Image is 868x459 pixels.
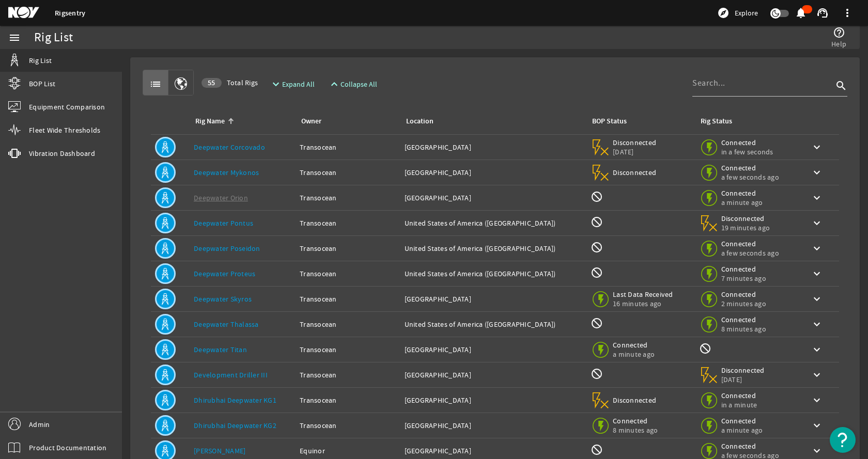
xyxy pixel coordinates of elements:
[328,78,336,90] mat-icon: expand_less
[300,319,396,329] div: Transocean
[811,242,823,255] mat-icon: keyboard_arrow_down
[29,102,105,112] span: Equipment Comparison
[405,243,583,254] div: United States of America ([GEOGRAPHIC_DATA])
[721,366,765,375] span: Disconnected
[811,419,823,432] mat-icon: keyboard_arrow_down
[613,425,658,435] span: 8 minutes ago
[300,116,392,127] div: Owner
[692,77,833,89] input: Search...
[29,78,55,89] span: BOP List
[701,116,732,127] div: Rig Status
[202,77,258,88] span: Total Rigs
[405,193,583,203] div: [GEOGRAPHIC_DATA]
[405,370,583,380] div: [GEOGRAPHIC_DATA]
[721,324,766,334] span: 8 minutes ago
[833,26,845,39] mat-icon: help_outline
[194,116,287,127] div: Rig Name
[405,395,583,405] div: [GEOGRAPHIC_DATA]
[721,375,765,384] span: [DATE]
[613,416,658,425] span: Connected
[406,116,433,127] div: Location
[194,421,276,430] a: Dhirubhai Deepwater KG2
[830,427,856,453] button: Open Resource Center
[811,343,823,356] mat-icon: keyboard_arrow_down
[613,340,657,350] span: Connected
[721,274,766,283] span: 7 minutes ago
[811,267,823,280] mat-icon: keyboard_arrow_down
[202,78,222,88] div: 55
[835,80,847,92] i: search
[405,268,583,279] div: United States of America ([GEOGRAPHIC_DATA])
[301,116,321,127] div: Owner
[270,78,278,90] mat-icon: expand_more
[811,192,823,204] mat-icon: keyboard_arrow_down
[194,143,265,152] a: Deepwater Corcovado
[699,342,711,355] mat-icon: Rig Monitoring not available for this rig
[592,116,627,127] div: BOP Status
[735,8,758,18] span: Explore
[405,446,583,456] div: [GEOGRAPHIC_DATA]
[721,264,766,274] span: Connected
[613,168,657,177] span: Disconnected
[721,239,779,248] span: Connected
[591,216,603,228] mat-icon: BOP Monitoring not available for this rig
[721,299,766,308] span: 2 minutes ago
[811,445,823,457] mat-icon: keyboard_arrow_down
[405,294,583,304] div: [GEOGRAPHIC_DATA]
[721,425,765,435] span: a minute ago
[721,400,765,409] span: in a minute
[405,319,583,329] div: United States of America ([GEOGRAPHIC_DATA])
[831,39,846,49] span: Help
[721,391,765,400] span: Connected
[721,290,766,299] span: Connected
[835,1,860,25] button: more_vert
[8,31,21,44] mat-icon: menu
[194,168,259,177] a: Deepwater Mykonos
[405,142,583,152] div: [GEOGRAPHIC_DATA]
[721,163,779,172] span: Connected
[29,442,106,453] span: Product Documentation
[811,369,823,381] mat-icon: keyboard_arrow_down
[613,395,657,405] span: Disconnected
[721,147,773,156] span: in a few seconds
[405,167,583,178] div: [GEOGRAPHIC_DATA]
[195,116,225,127] div: Rig Name
[282,79,315,89] span: Expand All
[811,318,823,330] mat-icon: keyboard_arrow_down
[811,217,823,229] mat-icon: keyboard_arrow_down
[300,294,396,304] div: Transocean
[591,191,603,203] mat-icon: BOP Monitoring not available for this rig
[613,290,673,299] span: Last Data Received
[194,218,253,228] a: Deepwater Pontus
[29,55,52,66] span: Rig List
[324,75,381,93] button: Collapse All
[613,138,657,147] span: Disconnected
[300,395,396,405] div: Transocean
[300,142,396,152] div: Transocean
[613,299,673,308] span: 16 minutes ago
[721,315,766,324] span: Connected
[34,33,73,43] div: Rig List
[811,141,823,153] mat-icon: keyboard_arrow_down
[194,446,245,455] a: [PERSON_NAME]
[29,419,50,430] span: Admin
[55,8,85,18] a: Rigsentry
[194,193,248,202] a: Deepwater Orion
[405,420,583,431] div: [GEOGRAPHIC_DATA]
[300,370,396,380] div: Transocean
[721,416,765,425] span: Connected
[591,266,603,279] mat-icon: BOP Monitoring not available for this rig
[340,79,377,89] span: Collapse All
[713,5,762,21] button: Explore
[405,344,583,355] div: [GEOGRAPHIC_DATA]
[194,294,252,304] a: Deepwater Skyros
[811,166,823,179] mat-icon: keyboard_arrow_down
[300,344,396,355] div: Transocean
[721,198,765,207] span: a minute ago
[721,188,765,198] span: Connected
[811,394,823,406] mat-icon: keyboard_arrow_down
[721,214,770,223] span: Disconnected
[811,293,823,305] mat-icon: keyboard_arrow_down
[591,317,603,329] mat-icon: BOP Monitoring not available for this rig
[721,248,779,258] span: a few seconds ago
